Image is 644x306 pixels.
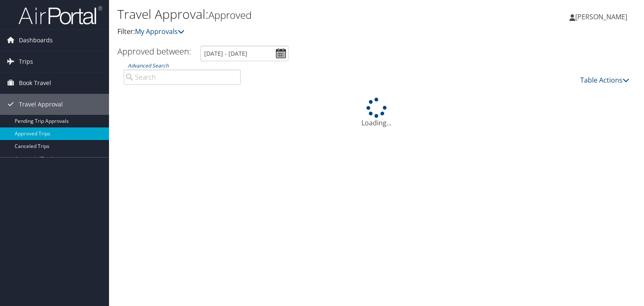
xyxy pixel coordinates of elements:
[117,26,463,37] p: Filter:
[19,51,33,72] span: Trips
[135,27,184,36] a: My Approvals
[124,70,241,85] input: Advanced Search
[128,62,169,69] a: Advanced Search
[569,4,636,29] a: [PERSON_NAME]
[200,46,288,61] input: [DATE] - [DATE]
[117,98,636,128] div: Loading...
[208,8,252,22] small: Approved
[18,5,102,25] img: airportal-logo.png
[575,12,627,21] span: [PERSON_NAME]
[19,30,53,51] span: Dashboards
[19,73,51,93] span: Book Travel
[580,75,629,85] a: Table Actions
[117,46,191,57] h3: Approved between:
[19,94,63,115] span: Travel Approval
[117,5,463,23] h1: Travel Approval:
